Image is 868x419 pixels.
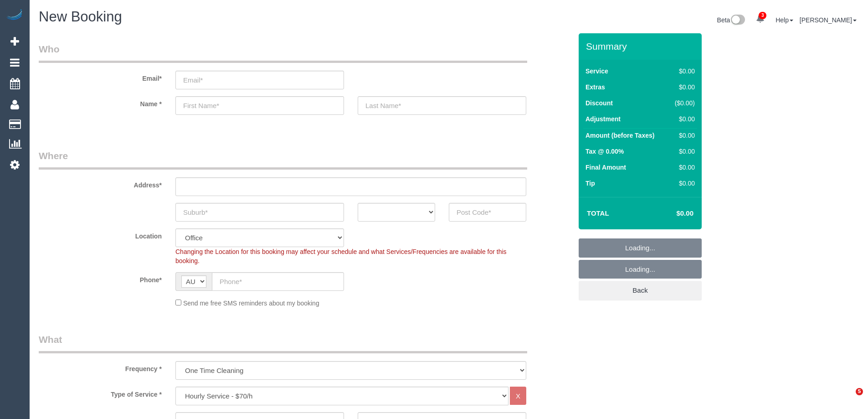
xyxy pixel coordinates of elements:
[649,210,693,217] h4: $0.00
[671,131,695,140] div: $0.00
[5,9,24,22] img: Automaid Logo
[39,333,527,353] legend: What
[586,67,608,76] label: Service
[671,147,695,156] div: $0.00
[212,272,344,291] input: Phone*
[671,114,695,124] div: $0.00
[730,15,745,26] img: New interface
[32,177,169,190] label: Address*
[587,209,609,217] strong: Total
[586,163,626,172] label: Final Amount
[32,387,169,399] label: Type of Service *
[586,41,697,52] h3: Summary
[671,98,695,108] div: ($0.00)
[175,71,344,89] input: Email*
[32,228,169,241] label: Location
[837,388,859,410] iframe: Intercom live chat
[671,83,695,92] div: $0.00
[449,203,526,222] input: Post Code*
[175,203,344,222] input: Suburb*
[183,300,319,307] span: Send me free SMS reminders about my booking
[358,96,526,115] input: Last Name*
[32,96,169,109] label: Name *
[39,42,527,63] legend: Who
[856,388,863,395] span: 5
[586,131,654,140] label: Amount (before Taxes)
[586,147,624,156] label: Tax @ 0.00%
[586,114,621,124] label: Adjustment
[586,179,595,188] label: Tip
[39,149,527,170] legend: Where
[32,361,169,373] label: Frequency *
[579,281,702,300] a: Back
[39,9,122,25] span: New Booking
[671,163,695,172] div: $0.00
[32,71,169,83] label: Email*
[800,16,857,24] a: [PERSON_NAME]
[751,9,769,29] a: 3
[32,272,169,285] label: Phone*
[776,16,793,24] a: Help
[717,16,745,24] a: Beta
[175,248,507,264] span: Changing the Location for this booking may affect your schedule and what Services/Frequencies are...
[671,67,695,76] div: $0.00
[759,12,766,19] span: 3
[671,179,695,188] div: $0.00
[586,83,605,92] label: Extras
[175,96,344,115] input: First Name*
[586,98,613,108] label: Discount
